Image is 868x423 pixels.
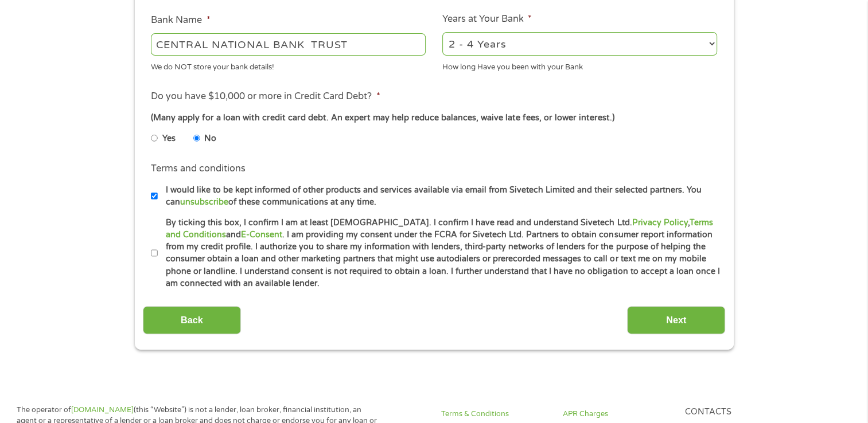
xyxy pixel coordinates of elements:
[166,218,713,240] a: Terms and Conditions
[151,14,210,26] label: Bank Name
[158,217,721,290] label: By ticking this box, I confirm I am at least [DEMOGRAPHIC_DATA]. I confirm I have read and unders...
[151,163,246,175] label: Terms and conditions
[158,184,721,209] label: I would like to be kept informed of other products and services available via email from Sivetech...
[71,405,134,414] a: [DOMAIN_NAME]
[563,409,671,420] a: APR Charges
[180,197,228,207] a: unsubscribe
[441,409,549,420] a: Terms & Conditions
[632,218,687,228] a: Privacy Policy
[143,306,241,334] input: Back
[204,132,216,145] label: No
[151,91,380,103] label: Do you have $10,000 or more in Credit Card Debt?
[162,132,176,145] label: Yes
[442,13,532,25] label: Years at Your Bank
[442,57,717,73] div: How long Have you been with your Bank
[627,306,725,334] input: Next
[685,407,793,418] h4: Contacts
[151,57,426,73] div: We do NOT store your bank details!
[241,230,282,240] a: E-Consent
[151,112,717,124] div: (Many apply for a loan with credit card debt. An expert may help reduce balances, waive late fees...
